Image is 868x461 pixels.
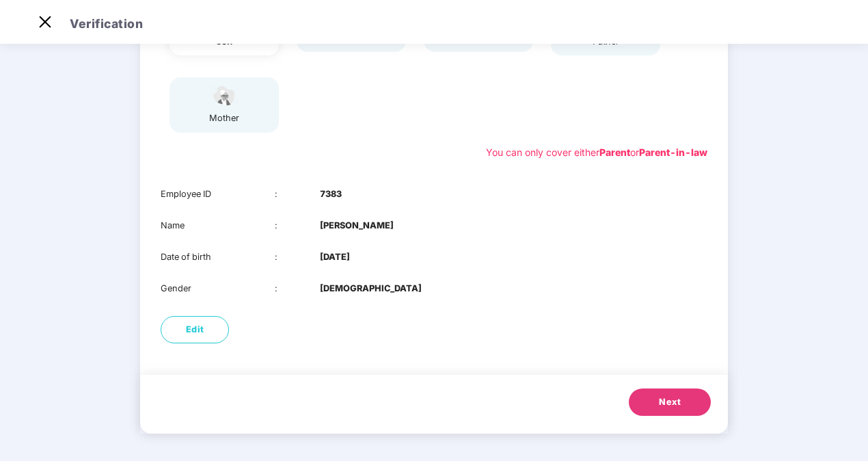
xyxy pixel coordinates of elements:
[161,282,275,295] div: Gender
[659,395,681,409] span: Next
[186,323,204,337] span: Edit
[320,250,350,264] b: [DATE]
[599,146,630,158] b: Parent
[320,187,342,201] b: 7383
[161,219,275,233] div: Name
[275,250,321,264] div: :
[207,84,241,108] img: svg+xml;base64,PHN2ZyB4bWxucz0iaHR0cDovL3d3dy53My5vcmcvMjAwMC9zdmciIHdpZHRoPSI1NCIgaGVpZ2h0PSIzOC...
[161,316,229,343] button: Edit
[275,187,321,201] div: :
[161,187,275,201] div: Employee ID
[320,282,422,295] b: [DEMOGRAPHIC_DATA]
[161,250,275,264] div: Date of birth
[275,219,321,233] div: :
[639,146,707,158] b: Parent-in-law
[207,111,241,125] div: mother
[486,145,707,160] div: You can only cover either or
[320,219,394,233] b: [PERSON_NAME]
[629,388,711,416] button: Next
[275,282,321,295] div: :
